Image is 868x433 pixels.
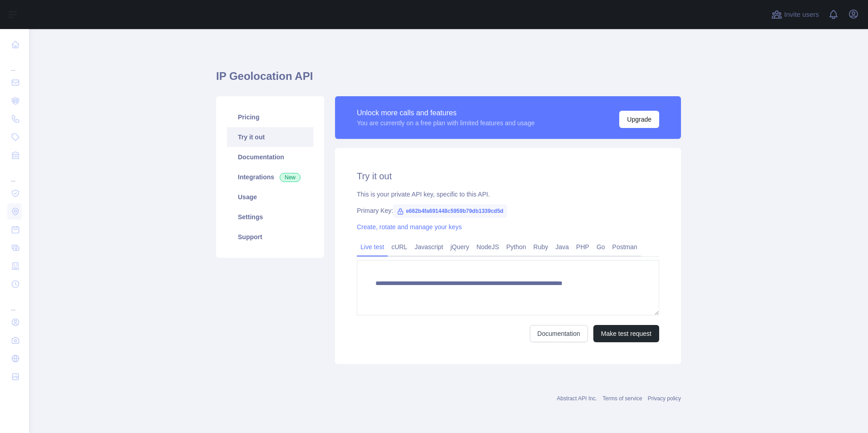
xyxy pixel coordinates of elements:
div: ... [7,54,22,73]
a: Settings [227,207,313,227]
div: This is your private API key, specific to this API. [357,190,659,199]
div: Unlock more calls and features [357,108,535,118]
a: Documentation [227,147,313,167]
a: Documentation [530,325,588,342]
span: New [280,173,301,182]
button: Make test request [593,325,659,342]
a: Live test [357,240,388,254]
a: Usage [227,187,313,207]
a: Java [552,240,573,254]
button: Upgrade [619,111,659,128]
a: Privacy policy [648,395,681,402]
div: ... [7,165,22,183]
a: Support [227,227,313,247]
a: Terms of service [602,395,642,402]
a: Ruby [530,240,552,254]
a: PHP [572,240,593,254]
a: Abstract API Inc. [557,395,597,402]
a: Create, rotate and manage your keys [357,223,462,231]
a: Postman [609,240,641,254]
a: Pricing [227,107,313,127]
a: NodeJS [473,240,503,254]
div: ... [7,294,22,312]
a: Javascript [411,240,447,254]
a: Go [593,240,609,254]
a: Try it out [227,127,313,147]
a: Integrations New [227,167,313,187]
span: e662b4fa691448c5959b79db1339cd5d [393,204,507,218]
h1: IP Geolocation API [216,69,681,91]
span: Invite users [784,10,819,20]
a: jQuery [447,240,473,254]
h2: Try it out [357,170,659,182]
a: Python [503,240,530,254]
a: cURL [388,240,411,254]
div: You are currently on a free plan with limited features and usage [357,118,535,128]
div: Primary Key: [357,206,659,215]
button: Invite users [769,7,821,22]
